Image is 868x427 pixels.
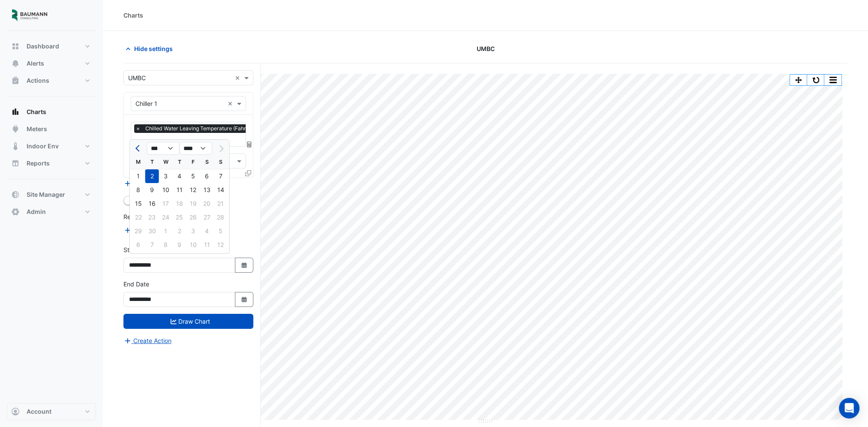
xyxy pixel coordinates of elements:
[245,169,251,177] span: Clone Favourites and Tasks from this Equipment to other Equipment
[7,38,96,55] button: Dashboard
[132,197,145,210] div: 15
[159,183,173,197] div: 10
[143,124,379,133] span: Chilled Water Leaving Temperature (Fahrenheit) - Central Plant, Central Plant
[27,190,65,199] span: Site Manager
[123,178,175,188] button: Add Equipment
[11,125,20,133] app-icon: Meters
[123,212,168,221] label: Reference Lines
[214,183,228,197] div: 14
[180,142,212,155] select: Select year
[200,169,214,183] div: 6
[173,183,186,197] div: Thursday, September 11, 2025
[477,44,495,53] span: UMBC
[790,75,807,85] button: Pan
[173,169,186,183] div: Thursday, September 4, 2025
[132,155,145,169] div: M
[133,141,144,155] button: Previous month
[134,44,173,53] span: Hide settings
[27,207,46,216] span: Admin
[186,155,200,169] div: F
[7,103,96,120] button: Charts
[123,245,152,254] label: Start Date
[145,169,159,183] div: Tuesday, September 2, 2025
[173,183,186,197] div: 11
[11,207,20,216] app-icon: Admin
[27,407,51,416] span: Account
[11,108,20,116] app-icon: Charts
[7,403,96,420] button: Account
[807,75,824,85] button: Reset
[145,183,159,197] div: Tuesday, September 9, 2025
[214,155,228,169] div: S
[186,169,200,183] div: Friday, September 5, 2025
[145,197,159,210] div: Tuesday, September 16, 2025
[10,7,49,24] img: Company Logo
[839,398,859,418] div: Open Intercom Messenger
[123,11,143,20] div: Charts
[145,155,159,169] div: T
[200,183,214,197] div: Saturday, September 13, 2025
[200,183,214,197] div: 13
[7,120,96,138] button: Meters
[7,186,96,203] button: Site Manager
[186,169,200,183] div: 5
[123,280,149,289] label: End Date
[27,159,50,168] span: Reports
[159,169,173,183] div: 3
[27,76,49,85] span: Actions
[11,59,20,68] app-icon: Alerts
[7,203,96,220] button: Admin
[11,142,20,150] app-icon: Indoor Env
[159,155,173,169] div: W
[11,42,20,51] app-icon: Dashboard
[240,296,248,303] fa-icon: Select Date
[11,76,20,85] app-icon: Actions
[246,141,253,148] span: Choose Function
[240,262,248,269] fa-icon: Select Date
[214,183,228,197] div: Sunday, September 14, 2025
[132,197,145,210] div: Monday, September 15, 2025
[11,190,20,199] app-icon: Site Manager
[214,169,228,183] div: Sunday, September 7, 2025
[27,108,46,116] span: Charts
[7,138,96,155] button: Indoor Env
[7,72,96,89] button: Actions
[7,155,96,172] button: Reports
[186,183,200,197] div: 12
[145,197,159,210] div: 16
[214,169,228,183] div: 7
[27,59,44,68] span: Alerts
[200,155,214,169] div: S
[186,183,200,197] div: Friday, September 12, 2025
[27,42,59,51] span: Dashboard
[11,159,20,168] app-icon: Reports
[123,225,187,235] button: Add Reference Line
[173,155,186,169] div: T
[159,183,173,197] div: Wednesday, September 10, 2025
[132,183,145,197] div: Monday, September 8, 2025
[123,336,172,346] button: Create Action
[134,124,142,133] span: ×
[200,169,214,183] div: Saturday, September 6, 2025
[824,75,841,85] button: More Options
[27,142,59,150] span: Indoor Env
[123,314,253,329] button: Draw Chart
[228,99,235,108] span: Clear
[173,169,186,183] div: 4
[27,125,47,133] span: Meters
[123,41,178,56] button: Hide settings
[145,183,159,197] div: 9
[145,169,159,183] div: 2
[132,183,145,197] div: 8
[132,169,145,183] div: 1
[235,73,242,82] span: Clear
[132,169,145,183] div: Monday, September 1, 2025
[7,55,96,72] button: Alerts
[159,169,173,183] div: Wednesday, September 3, 2025
[147,142,180,155] select: Select month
